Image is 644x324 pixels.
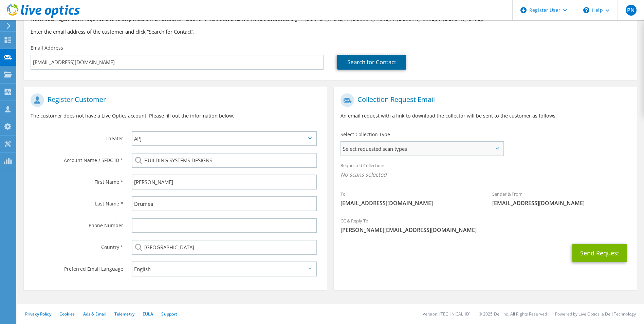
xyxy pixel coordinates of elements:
[555,311,636,317] li: Powered by Live Optics, a Dell Technology
[583,7,589,13] svg: \n
[25,311,51,317] a: Privacy Policy
[334,214,637,237] div: CC & Reply To
[341,131,390,138] label: Select Collection Type
[423,311,471,317] li: Version: [TECHNICAL_ID]
[31,44,63,51] label: Email Address
[337,55,406,70] a: Search for Contact
[59,311,75,317] a: Cookies
[572,244,627,262] button: Send Request
[31,153,123,164] label: Account Name / SFDC ID *
[31,262,123,272] label: Preferred Email Language
[341,171,630,178] span: No scans selected
[341,226,630,234] span: [PERSON_NAME][EMAIL_ADDRESS][DOMAIN_NAME]
[83,311,106,317] a: Ads & Email
[143,311,153,317] a: EULA
[31,131,123,142] label: Theater
[31,28,630,35] h3: Enter the email address of the customer and click “Search for Contact”.
[31,93,317,107] h1: Register Customer
[485,187,637,210] div: Sender & From
[334,187,485,210] div: To
[341,93,627,107] h1: Collection Request Email
[31,175,123,185] label: First Name *
[341,142,503,156] span: Select requested scan types
[31,196,123,207] label: Last Name *
[492,199,630,207] span: [EMAIL_ADDRESS][DOMAIN_NAME]
[626,5,637,16] span: PN
[31,112,320,120] p: The customer does not have a Live Optics account. Please fill out the information below.
[31,240,123,251] label: Country *
[161,311,177,317] a: Support
[479,311,547,317] li: © 2025 Dell Inc. All Rights Reserved
[341,112,630,120] p: An email request with a link to download the collector will be sent to the customer as follows.
[114,311,134,317] a: Telemetry
[341,199,479,207] span: [EMAIL_ADDRESS][DOMAIN_NAME]
[31,218,123,229] label: Phone Number
[334,158,637,183] div: Requested Collections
